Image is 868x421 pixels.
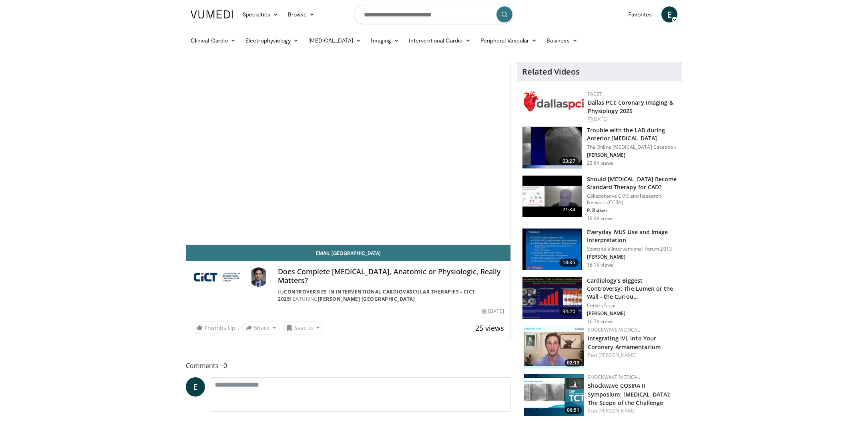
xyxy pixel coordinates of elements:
[242,322,279,334] button: Share
[587,126,677,142] h3: Trouble with the LAD during Anterior [MEDICAL_DATA]
[587,207,677,214] p: P. Ridker
[559,206,579,214] span: 21:34
[588,326,640,333] a: Shockwave Medical
[587,310,677,317] p: [PERSON_NAME]
[588,407,675,415] div: Feat.
[587,144,677,150] p: The Online [MEDICAL_DATA] Casebook
[599,352,637,358] a: [PERSON_NAME]
[404,32,476,49] a: Interventional Cardio
[588,374,640,381] a: Shockwave Medical
[565,359,582,366] span: 02:13
[522,175,677,222] a: 21:34 Should [MEDICAL_DATA] Become Standard Therapy for CAD? Collaborative CME and Research Netwo...
[587,277,677,301] h3: Cardiology’s Biggest Controversy: The Lumen or the Wall - the Curiou…
[599,407,637,414] a: [PERSON_NAME]
[587,246,677,252] p: Scottsdale Interventional Forum 2013
[522,67,580,77] h4: Related Videos
[588,91,603,97] a: FACET
[278,288,504,303] div: By FEATURING
[588,334,661,350] a: Integrating IVL into Your Coronary Armamentarium
[186,62,510,245] video-js: Video Player
[587,318,613,325] p: 10.7K views
[283,6,320,22] a: Browse
[193,322,239,334] a: Thumbs Up
[193,267,246,287] img: Controversies in Interventional Cardiovascular Therapies - CICT 2025
[524,326,584,368] a: 02:13
[587,262,613,268] p: 16.1K views
[186,360,511,371] span: Comments 0
[249,267,268,287] img: Avatar
[241,32,303,49] a: Electrophysiology
[542,32,583,49] a: Business
[587,152,677,158] p: [PERSON_NAME]
[238,6,283,22] a: Specialties
[587,215,613,222] p: 19.9K views
[318,296,415,302] a: [PERSON_NAME] [GEOGRAPHIC_DATA]
[186,32,241,49] a: Clinical Cardio
[587,160,613,166] p: 23.6K views
[482,308,504,315] div: [DATE]
[559,308,579,316] span: 34:20
[588,99,673,115] a: Dallas PCI: Coronary Imaging & Physiology 2025
[559,259,579,267] span: 18:35
[587,254,677,260] p: [PERSON_NAME]
[588,352,675,359] div: Feat.
[524,374,584,416] a: 06:51
[354,5,514,24] input: Search topics, interventions
[524,91,584,111] img: 939357b5-304e-4393-95de-08c51a3c5e2a.png.150x105_q85_autocrop_double_scale_upscale_version-0.2.png
[303,32,366,49] a: [MEDICAL_DATA]
[186,245,510,261] a: Email [GEOGRAPHIC_DATA]
[186,377,205,397] a: E
[588,115,675,123] div: [DATE]
[522,176,582,217] img: eb63832d-2f75-457d-8c1a-bbdc90eb409c.150x105_q85_crop-smart_upscale.jpg
[366,32,404,49] a: Imaging
[587,302,677,309] p: Cedars Sinai
[587,193,677,206] p: Collaborative CME and Research Network (CCRN)
[476,32,542,49] a: Peripheral Vascular
[559,157,579,165] span: 03:27
[524,374,584,416] img: c35ce14a-3a80-4fd3-b91e-c59d4b4f33e6.150x105_q85_crop-smart_upscale.jpg
[522,127,582,168] img: ABqa63mjaT9QMpl35hMDoxOmtxO3TYNt_2.150x105_q85_crop-smart_upscale.jpg
[587,175,677,191] h3: Should [MEDICAL_DATA] Become Standard Therapy for CAD?
[475,323,504,333] span: 25 views
[661,6,677,22] a: E
[522,228,677,271] a: 18:35 Everyday IVUS Use and Image Interpretation Scottsdale Interventional Forum 2013 [PERSON_NAM...
[283,322,323,334] button: Save to
[587,228,677,244] h3: Everyday IVUS Use and Image Interpretation
[524,326,584,368] img: adf1c163-93e5-45e2-b520-fc626b6c9d57.150x105_q85_crop-smart_upscale.jpg
[278,288,475,302] a: Controversies in Interventional Cardiovascular Therapies - CICT 2025
[278,267,504,285] h4: Does Complete [MEDICAL_DATA], Anatomic or Physiologic, Really Matters?
[522,277,677,325] a: 34:20 Cardiology’s Biggest Controversy: The Lumen or the Wall - the Curiou… Cedars Sinai [PERSON_...
[522,126,677,169] a: 03:27 Trouble with the LAD during Anterior [MEDICAL_DATA] The Online [MEDICAL_DATA] Casebook [PER...
[522,277,582,319] img: d453240d-5894-4336-be61-abca2891f366.150x105_q85_crop-smart_upscale.jpg
[623,6,657,22] a: Favorites
[191,10,233,18] img: VuMedi Logo
[522,229,582,270] img: dTBemQywLidgNXR34xMDoxOjA4MTsiGN.150x105_q85_crop-smart_upscale.jpg
[565,407,582,414] span: 06:51
[588,382,671,406] a: Shockwave COSIRA II Symposium: [MEDICAL_DATA]: The Scope of the Challenge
